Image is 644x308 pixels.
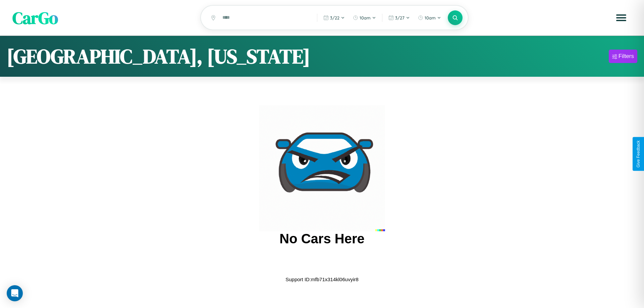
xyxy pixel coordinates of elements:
[7,43,310,70] h1: [GEOGRAPHIC_DATA], [US_STATE]
[609,50,637,63] button: Filters
[385,12,413,23] button: 3/27
[395,15,405,20] span: 3 / 27
[285,275,359,284] p: Support ID: mfb71x314kl06uvyir8
[619,53,634,60] div: Filters
[415,12,444,23] button: 10am
[425,15,436,20] span: 10am
[7,285,23,301] div: Open Intercom Messenger
[612,8,631,27] button: Open menu
[279,231,364,246] h2: No Cars Here
[12,6,58,29] span: CarGo
[330,15,339,20] span: 3 / 22
[320,12,348,23] button: 3/22
[350,12,379,23] button: 10am
[259,105,385,231] img: car
[636,140,641,168] div: Give Feedback
[360,15,371,20] span: 10am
